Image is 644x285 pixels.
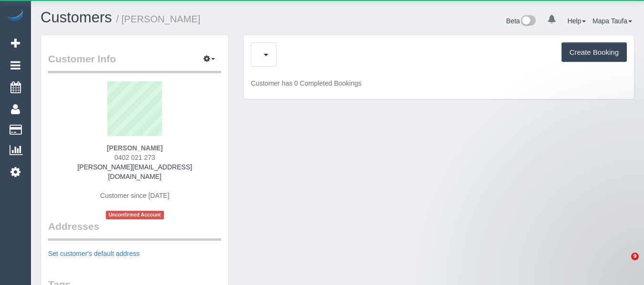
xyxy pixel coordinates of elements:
span: Customer since [DATE] [100,192,169,199]
a: Set customer's default address [48,250,140,257]
a: Beta [506,17,536,25]
a: [PERSON_NAME][EMAIL_ADDRESS][DOMAIN_NAME] [77,163,192,180]
span: 9 [631,253,639,260]
a: Mapa Taufa [593,17,632,25]
p: Customer has 0 Completed Bookings [251,79,627,88]
img: New interface [520,15,536,28]
small: / [PERSON_NAME] [116,14,201,24]
span: Unconfirmed Account [106,211,164,219]
span: 0402 021 273 [114,154,155,161]
legend: Customer Info [48,52,221,73]
a: Customers [41,9,112,26]
iframe: Intercom live chat [612,253,634,275]
strong: [PERSON_NAME] [107,144,163,152]
a: Help [567,17,586,25]
button: Create Booking [562,42,627,62]
img: Automaid Logo [6,10,25,23]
